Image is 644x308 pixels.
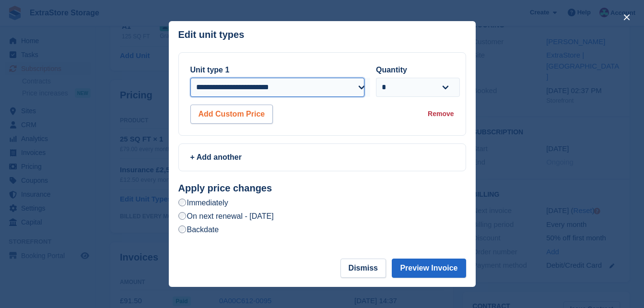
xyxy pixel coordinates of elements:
label: Unit type 1 [190,66,230,74]
button: Preview Invoice [392,259,466,278]
input: On next renewal - [DATE] [178,212,186,220]
label: Immediately [178,198,228,208]
label: On next renewal - [DATE] [178,211,274,221]
input: Backdate [178,225,186,233]
label: Backdate [178,225,219,235]
label: Quantity [376,66,407,74]
button: Add Custom Price [190,105,273,124]
button: Dismiss [340,259,386,278]
input: Immediately [178,199,186,206]
div: Remove [428,109,454,119]
div: + Add another [190,152,454,163]
a: + Add another [178,143,466,171]
p: Edit unit types [178,29,245,40]
strong: Apply price changes [178,183,272,193]
button: close [619,10,634,25]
